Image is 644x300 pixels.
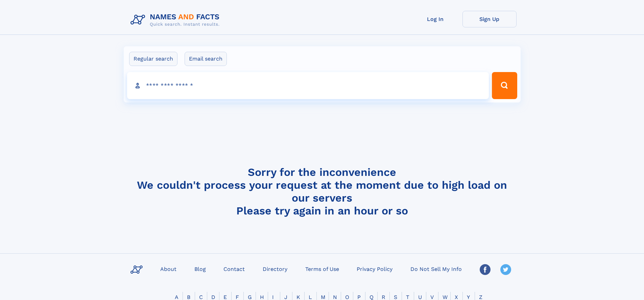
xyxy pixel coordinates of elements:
img: Facebook [480,264,491,275]
h4: Sorry for the inconvenience We couldn't process your request at the moment due to high load on ou... [128,166,517,217]
a: Directory [260,264,290,274]
label: Regular search [129,52,177,66]
a: Terms of Use [303,264,342,274]
a: Blog [192,264,209,274]
img: Twitter [500,264,511,275]
a: Do Not Sell My Info [408,264,464,274]
a: Log In [408,11,462,27]
a: Contact [221,264,247,274]
input: search input [127,72,489,99]
a: Privacy Policy [354,264,395,274]
img: Logo Names and Facts [128,11,225,29]
button: Search Button [492,72,517,99]
label: Email search [185,52,227,66]
a: Sign Up [462,11,517,27]
a: About [158,264,179,274]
